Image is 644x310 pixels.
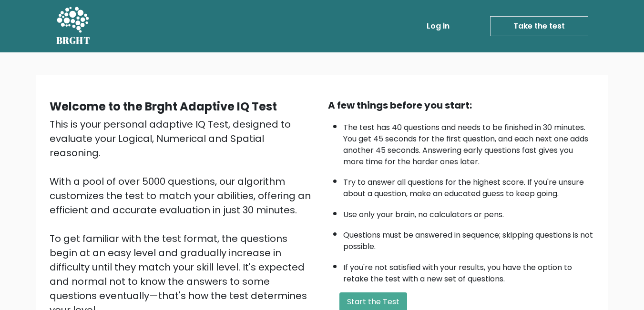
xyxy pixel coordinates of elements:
[343,204,595,220] li: Use only your brain, no calculators or pens.
[343,257,595,285] li: If you're not satisfied with your results, you have the option to retake the test with a new set ...
[343,117,595,168] li: The test has 40 questions and needs to be finished in 30 minutes. You get 45 seconds for the firs...
[343,225,595,252] li: Questions must be answered in sequence; skipping questions is not possible.
[56,35,91,46] h5: BRGHT
[343,172,595,200] li: Try to answer all questions for the highest score. If you're unsure about a question, make an edu...
[423,17,453,36] a: Log in
[56,4,91,49] a: BRGHT
[490,16,588,36] a: Take the test
[50,99,277,114] b: Welcome to the Brght Adaptive IQ Test
[328,98,595,112] div: A few things before you start:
